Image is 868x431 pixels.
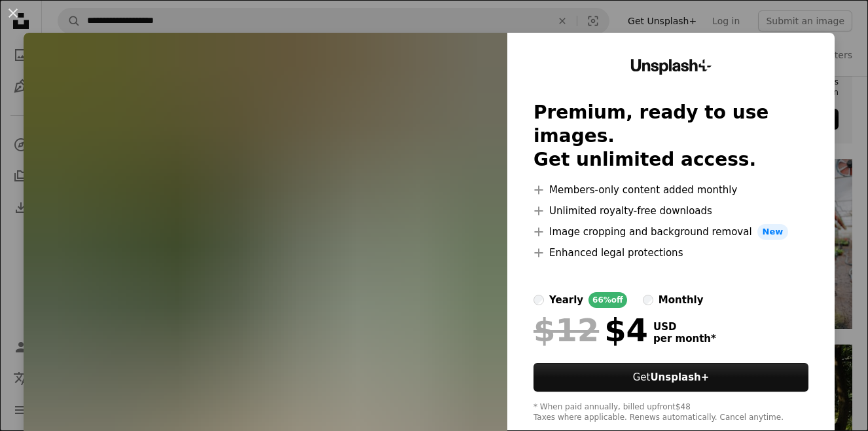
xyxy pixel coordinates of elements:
span: per month * [653,333,716,345]
button: GetUnsplash+ [533,363,808,392]
li: Unlimited royalty-free downloads [533,203,808,219]
span: New [757,224,789,240]
div: yearly [549,292,583,308]
span: USD [653,321,716,333]
div: $4 [533,313,648,347]
li: Members-only content added monthly [533,182,808,198]
span: $12 [533,313,599,347]
div: 66% off [588,292,627,308]
li: Enhanced legal protections [533,245,808,261]
li: Image cropping and background removal [533,224,808,240]
strong: Unsplash+ [650,371,709,383]
input: yearly66%off [533,295,544,305]
h2: Premium, ready to use images. Get unlimited access. [533,101,808,172]
div: monthly [659,292,704,308]
input: monthly [643,295,653,305]
div: * When paid annually, billed upfront $48 Taxes where applicable. Renews automatically. Cancel any... [533,402,808,423]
